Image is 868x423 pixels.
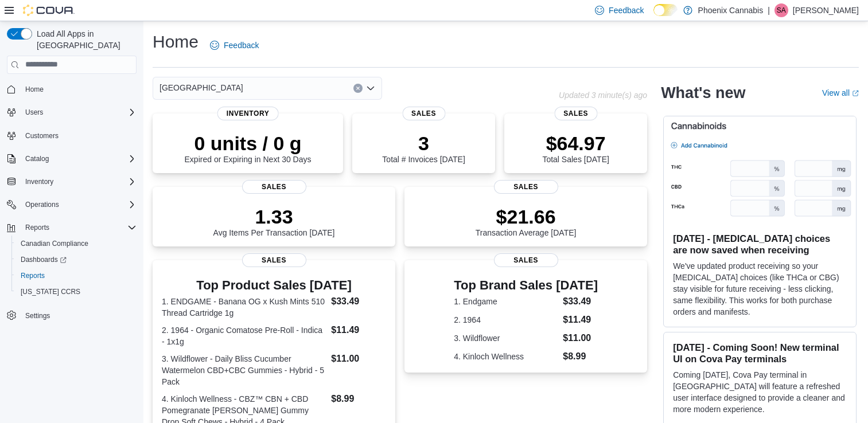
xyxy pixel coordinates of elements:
dd: $33.49 [563,295,598,308]
span: Inventory [25,177,53,186]
a: Customers [21,129,63,143]
span: SA [777,3,786,17]
button: Home [2,81,141,97]
button: Reports [11,268,141,284]
nav: Complex example [7,76,137,354]
span: Feedback [224,40,259,51]
span: [GEOGRAPHIC_DATA] [159,81,243,95]
p: 1.33 [213,205,335,228]
p: Coming [DATE], Cova Pay terminal in [GEOGRAPHIC_DATA] will feature a refreshed user interface des... [673,369,847,415]
h1: Home [153,30,198,53]
button: Clear input [353,84,363,93]
button: Inventory [21,175,58,189]
h2: What's new [661,84,745,102]
button: Inventory [2,174,141,190]
span: Feedback [609,5,644,16]
p: $21.66 [476,205,577,228]
button: Operations [21,198,64,211]
p: Updated 3 minute(s) ago [559,91,647,100]
dt: 1. ENDGAME - Banana OG x Kush Mints 510 Thread Cartridge 1g [162,296,326,319]
button: [US_STATE] CCRS [11,284,141,300]
a: Dashboards [11,252,141,268]
button: Customers [2,127,141,144]
dt: 3. Wildflower - Daily Bliss Cucumber Watermelon CBD+CBC Gummies - Hybrid - 5 Pack [162,353,326,387]
dd: $11.49 [331,323,386,337]
span: Catalog [21,152,137,166]
button: Open list of options [366,84,375,93]
p: 3 [382,132,465,155]
button: Catalog [21,152,53,166]
button: Operations [2,197,141,213]
dt: 3. Wildflower [454,332,558,344]
span: Dark Mode [653,16,654,17]
div: Total Sales [DATE] [542,132,609,164]
span: Dashboards [16,253,137,267]
dt: 2. 1964 - Organic Comatose Pre-Roll - Indica - 1x1g [162,324,326,347]
a: Dashboards [16,253,71,267]
input: Dark Mode [653,4,678,16]
span: Users [21,105,137,119]
span: Customers [21,128,137,143]
span: Operations [25,200,59,209]
p: 0 units / 0 g [185,132,312,155]
a: View allExternal link [822,88,859,97]
span: Sales [402,107,445,120]
span: Customers [25,131,59,140]
h3: Top Brand Sales [DATE] [454,279,598,292]
span: Sales [242,180,306,194]
span: Catalog [25,154,49,163]
p: [PERSON_NAME] [793,3,859,17]
a: Canadian Compliance [16,237,93,250]
span: Home [21,82,137,96]
span: Inventory [217,107,279,120]
p: We've updated product receiving so your [MEDICAL_DATA] choices (like THCa or CBG) stay visible fo... [673,260,847,318]
span: Canadian Compliance [21,239,88,248]
span: Operations [21,198,137,211]
dd: $11.00 [563,331,598,345]
span: Sales [494,180,558,194]
span: Users [25,108,43,117]
dd: $8.99 [563,350,598,363]
div: Expired or Expiring in Next 30 Days [185,132,312,164]
span: Settings [25,311,50,320]
div: Sam Abdallah [774,3,788,17]
button: Catalog [2,151,141,167]
div: Transaction Average [DATE] [476,205,577,237]
a: Settings [21,309,55,323]
button: Settings [2,307,141,323]
h3: [DATE] - Coming Soon! New terminal UI on Cova Pay terminals [673,342,847,365]
button: Reports [2,220,141,236]
span: Settings [21,308,137,322]
div: Total # Invoices [DATE] [382,132,465,164]
span: Load All Apps in [GEOGRAPHIC_DATA] [32,28,137,51]
h3: [DATE] - [MEDICAL_DATA] choices are now saved when receiving [673,233,847,256]
svg: External link [852,90,859,97]
button: Users [2,104,141,120]
span: Washington CCRS [16,285,137,299]
span: Home [25,85,44,94]
p: Phoenix Cannabis [698,3,764,17]
div: Avg Items Per Transaction [DATE] [213,205,335,237]
h3: Top Product Sales [DATE] [162,279,386,292]
img: Cova [23,5,75,16]
button: Reports [21,221,54,234]
dt: 2. 1964 [454,314,558,326]
a: [US_STATE] CCRS [16,285,85,299]
button: Users [21,105,48,119]
dt: 1. Endgame [454,296,558,307]
button: Canadian Compliance [11,236,141,252]
a: Feedback [205,34,263,57]
span: Reports [21,271,45,280]
dd: $33.49 [331,295,386,308]
span: Canadian Compliance [16,237,137,250]
span: Reports [25,223,49,232]
span: Reports [21,221,137,234]
span: [US_STATE] CCRS [21,287,80,296]
span: Reports [16,269,137,283]
span: Sales [554,107,597,120]
a: Reports [16,269,49,283]
a: Home [21,83,48,96]
span: Sales [242,253,306,267]
dd: $11.00 [331,352,386,366]
dd: $11.49 [563,313,598,327]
